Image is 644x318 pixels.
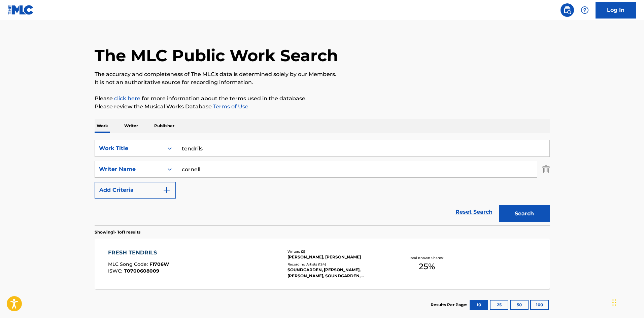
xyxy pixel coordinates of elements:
button: 100 [530,300,549,310]
span: 25 % [419,260,435,273]
button: Search [499,205,550,222]
p: The accuracy and completeness of The MLC's data is determined solely by our Members. [95,70,550,78]
span: T0700608009 [124,268,159,274]
a: Reset Search [452,205,496,219]
img: 9d2ae6d4665cec9f34b9.svg [163,186,171,194]
p: Results Per Page: [431,302,469,308]
button: 10 [470,300,488,310]
div: Recording Artists ( 124 ) [287,262,389,267]
p: Publisher [152,119,176,133]
a: click here [114,95,140,102]
form: Search Form [95,140,550,225]
div: Writers ( 2 ) [287,249,389,254]
img: MLC Logo [8,5,34,15]
p: Writer [122,119,140,133]
div: [PERSON_NAME], [PERSON_NAME] [287,254,389,260]
p: Please review the Musical Works Database [95,103,550,111]
p: It is not an authoritative source for recording information. [95,78,550,86]
img: search [563,6,571,14]
div: Writer Name [99,165,160,173]
div: Work Title [99,144,160,152]
img: help [581,6,589,14]
span: ISWC : [108,268,124,274]
p: Please for more information about the terms used in the database. [95,95,550,103]
img: Delete Criterion [542,161,550,178]
div: Drag [612,292,616,313]
p: Showing 1 - 1 of 1 results [95,229,140,235]
a: Log In [596,2,636,19]
button: 50 [510,300,529,310]
button: 25 [490,300,508,310]
div: Help [578,3,591,17]
iframe: Chat Widget [610,286,644,318]
div: SOUNDGARDEN, [PERSON_NAME], [PERSON_NAME], SOUNDGARDEN, SOUNDGARDEN, SOUNDGARDEN, SOUNDGARDEN [287,267,389,279]
button: Add Criteria [95,182,176,199]
a: Public Search [561,3,574,17]
a: Terms of Use [212,103,248,110]
p: Work [95,119,110,133]
h1: The MLC Public Work Search [95,45,338,66]
p: Total Known Shares: [409,255,445,260]
div: FRESH TENDRILS [108,249,169,257]
span: F1706W [149,261,169,267]
a: FRESH TENDRILSMLC Song Code:F1706WISWC:T0700608009Writers (2)[PERSON_NAME], [PERSON_NAME]Recordin... [95,239,550,289]
span: MLC Song Code : [108,261,149,267]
